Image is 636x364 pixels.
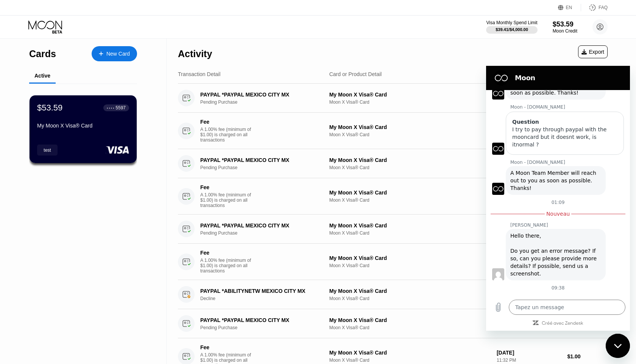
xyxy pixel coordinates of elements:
[329,165,491,170] div: Moon X Visa® Card
[329,132,491,137] div: Moon X Visa® Card
[107,107,114,109] div: ● ● ● ●
[553,28,577,34] div: Moon Credit
[200,157,322,163] div: PAYPAL *PAYPAL MEXICO CITY MX
[497,350,561,356] div: [DATE]
[329,92,491,98] div: My Moon X Visa® Card
[486,66,630,331] iframe: Fenêtre de messagerie
[200,250,253,256] div: Fee
[200,230,331,236] div: Pending Purchase
[200,92,322,98] div: PAYPAL *PAYPAL MEXICO CITY MX
[178,309,608,338] div: PAYPAL *PAYPAL MEXICO CITY MXPending PurchaseMy Moon X Visa® CardMoon X Visa® Card[DATE]11:32 PM$...
[200,288,322,294] div: PAYPAL *ABILITYNETW MEXICO CITY MX
[558,4,581,11] div: EN
[581,4,608,11] div: FAQ
[178,178,608,215] div: FeeA 1.00% fee (minimum of $1.00) is charged on all transactionsMy Moon X Visa® CardMoon X Visa® ...
[200,344,253,350] div: Fee
[553,20,577,28] div: $53.59
[567,353,608,359] div: $1.00
[178,215,608,244] div: PAYPAL *PAYPAL MEXICO CITY MXPending PurchaseMy Moon X Visa® CardMoon X Visa® Card[DATE]11:34 PM$...
[178,48,212,59] div: Activity
[329,124,491,130] div: My Moon X Visa® Card
[34,73,50,79] div: Active
[29,48,56,59] div: Cards
[329,190,491,196] div: My Moon X Visa® Card
[200,119,253,125] div: Fee
[200,325,331,330] div: Pending Purchase
[200,296,331,301] div: Decline
[329,100,491,105] div: Moon X Visa® Card
[200,100,331,105] div: Pending Purchase
[329,288,491,294] div: My Moon X Visa® Card
[578,45,608,58] div: Export
[37,103,62,113] div: $53.59
[329,255,491,261] div: My Moon X Visa® Card
[553,20,577,34] div: $53.59Moon Credit
[30,95,137,163] div: $53.59● ● ● ●5597My Moon X Visa® Cardtest
[329,325,491,330] div: Moon X Visa® Card
[178,84,608,113] div: PAYPAL *PAYPAL MEXICO CITY MXPending PurchaseMy Moon X Visa® CardMoon X Visa® Card[DATE]11:46 PM$...
[37,145,58,156] div: test
[329,222,491,229] div: My Moon X Visa® Card
[599,5,608,10] div: FAQ
[486,20,537,34] div: Visa Monthly Spend Limit$39.41/$4,000.00
[329,157,491,163] div: My Moon X Visa® Card
[200,127,257,143] div: A 1.00% fee (minimum of $1.00) is charged on all transactions
[497,358,561,363] div: 11:32 PM
[486,20,537,25] div: Visa Monthly Spend Limit
[329,230,491,236] div: Moon X Visa® Card
[200,317,322,323] div: PAYPAL *PAYPAL MEXICO CITY MX
[178,280,608,309] div: PAYPAL *ABILITYNETW MEXICO CITY MXDeclineMy Moon X Visa® CardMoon X Visa® Card[DATE]11:33 PM$10.64
[329,71,382,77] div: Card or Product Detail
[178,71,220,77] div: Transaction Detail
[329,350,491,356] div: My Moon X Visa® Card
[37,123,129,129] div: My Moon X Visa® Card
[200,192,257,208] div: A 1.00% fee (minimum of $1.00) is charged on all transactions
[606,334,630,358] iframe: Bouton de lancement de la fenêtre de messagerie, conversation en cours
[92,46,137,61] div: New Card
[329,263,491,268] div: Moon X Visa® Card
[200,258,257,274] div: A 1.00% fee (minimum of $1.00) is charged on all transactions
[178,244,608,280] div: FeeA 1.00% fee (minimum of $1.00) is charged on all transactionsMy Moon X Visa® CardMoon X Visa® ...
[106,51,130,57] div: New Card
[329,296,491,301] div: Moon X Visa® Card
[200,165,331,170] div: Pending Purchase
[178,149,608,178] div: PAYPAL *PAYPAL MEXICO CITY MXPending PurchaseMy Moon X Visa® CardMoon X Visa® Card[DATE]11:46 PM$...
[200,222,322,229] div: PAYPAL *PAYPAL MEXICO CITY MX
[329,317,491,323] div: My Moon X Visa® Card
[329,358,491,363] div: Moon X Visa® Card
[44,148,51,153] div: test
[581,49,604,55] div: Export
[329,198,491,203] div: Moon X Visa® Card
[200,184,253,190] div: Fee
[496,27,528,32] div: $39.41 / $4,000.00
[115,105,126,110] div: 5597
[566,5,572,10] div: EN
[178,113,608,149] div: FeeA 1.00% fee (minimum of $1.00) is charged on all transactionsMy Moon X Visa® CardMoon X Visa® ...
